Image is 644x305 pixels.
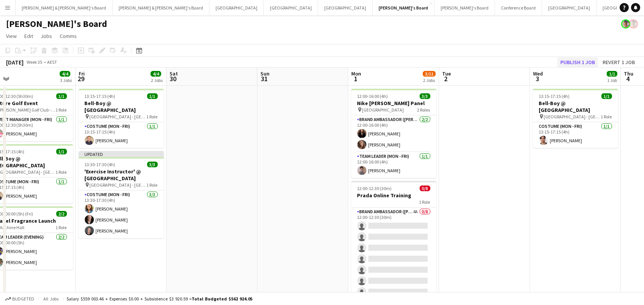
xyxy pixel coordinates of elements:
button: [PERSON_NAME]'s Board [435,0,495,15]
h3: Bell-Boy @ [GEOGRAPHIC_DATA] [79,100,164,113]
a: Jobs [38,31,55,41]
span: 1 Role [56,107,67,113]
app-user-avatar: Victoria Hunt [621,19,630,28]
button: [GEOGRAPHIC_DATA] [542,0,596,15]
span: Week 35 [25,59,44,65]
span: 2 Roles [417,107,430,113]
button: Conference Board [495,0,542,15]
span: 1/1 [601,93,612,99]
span: Mon [351,70,361,77]
a: View [3,31,20,41]
button: Revert 1 job [600,57,638,67]
button: [PERSON_NAME]'s Board [373,0,435,15]
span: 13:15-17:15 (4h) [539,93,570,99]
span: 12:00-16:00 (4h) [357,93,388,99]
span: 3/11 [423,71,436,77]
button: Publish 1 job [557,57,598,67]
div: Salary $559 003.46 + Expenses $0.00 + Subsistence $3 920.59 = [67,296,252,302]
span: Fri [79,70,85,77]
app-card-role: Costume (Mon - Fri)1/113:15-17:15 (4h)[PERSON_NAME] [79,122,164,148]
span: 12:00-12:30 (30m) [357,186,392,191]
span: Tue [442,70,451,77]
button: [PERSON_NAME] & [PERSON_NAME]'s Board [16,0,113,15]
div: Updated [79,151,164,157]
a: Edit [21,31,36,41]
span: View [6,33,17,39]
h3: Nike [PERSON_NAME] Panel [351,100,436,107]
span: 1 Role [419,199,430,205]
app-card-role: Costume (Mon - Fri)1/113:15-17:15 (4h)[PERSON_NAME] [533,122,618,148]
span: 13:15-17:15 (4h) [85,93,116,99]
app-job-card: Updated13:30-17:30 (4h)3/3'Exercise Instructor' @ [GEOGRAPHIC_DATA] [GEOGRAPHIC_DATA] - [GEOGRAPH... [79,151,164,238]
h3: 'Exercise Instructor' @ [GEOGRAPHIC_DATA] [79,168,164,182]
h1: [PERSON_NAME]'s Board [6,18,107,30]
span: Jobs [41,33,52,39]
span: 30 [168,74,178,83]
span: 31 [259,74,270,83]
app-job-card: 13:15-17:15 (4h)1/1Bell-Boy @ [GEOGRAPHIC_DATA] [GEOGRAPHIC_DATA] - [GEOGRAPHIC_DATA]1 RoleCostum... [533,89,618,148]
button: [GEOGRAPHIC_DATA] [318,0,373,15]
div: AEST [47,59,57,65]
app-job-card: 12:00-12:30 (30m)0/8Prada Online Training1 RoleBrand Ambassador ([PERSON_NAME])4A0/812:00-12:30 (... [351,181,436,293]
app-card-role: Team Leader (Mon - Fri)1/112:00-16:00 (4h)[PERSON_NAME] [351,152,436,178]
h3: Bell-Boy @ [GEOGRAPHIC_DATA] [533,100,618,113]
h3: Prada Online Training [351,192,436,199]
button: [PERSON_NAME] & [PERSON_NAME]'s Board [113,0,209,15]
span: 1 Role [56,169,67,175]
span: [GEOGRAPHIC_DATA] [362,107,404,113]
span: Total Budgeted $562 924.05 [192,296,252,302]
span: 3 [532,74,543,83]
span: 1 Role [147,182,158,188]
span: 0/8 [420,186,430,191]
span: 1 Role [601,114,612,119]
span: 2 [441,74,451,83]
app-card-role: Brand Ambassador ([PERSON_NAME])2/212:00-16:00 (4h)[PERSON_NAME][PERSON_NAME] [351,115,436,152]
app-card-role: Costume (Mon - Fri)3/313:30-17:30 (4h)[PERSON_NAME][PERSON_NAME][PERSON_NAME] [79,190,164,238]
span: 1/1 [56,149,67,154]
div: 3 Jobs [60,77,72,83]
button: [GEOGRAPHIC_DATA] [209,0,264,15]
span: 1/1 [56,93,67,99]
span: Edit [24,33,33,39]
app-user-avatar: Victoria Hunt [629,19,638,28]
span: Thu [624,70,633,77]
div: 2 Jobs [151,77,163,83]
span: 4/4 [60,71,70,77]
span: [GEOGRAPHIC_DATA] - [GEOGRAPHIC_DATA] [90,114,147,119]
span: Comms [60,33,77,39]
span: [GEOGRAPHIC_DATA] - [GEOGRAPHIC_DATA] [544,114,601,119]
button: [GEOGRAPHIC_DATA] [264,0,318,15]
span: Sun [260,70,270,77]
div: 2 Jobs [423,77,435,83]
span: Wed [533,70,543,77]
a: Comms [57,31,80,41]
span: 4/4 [151,71,161,77]
span: [GEOGRAPHIC_DATA] - [GEOGRAPHIC_DATA] [90,182,147,188]
button: Budgeted [4,295,35,303]
span: 1 [350,74,361,83]
span: 2/2 [56,211,67,217]
div: 1 Job [607,77,617,83]
span: 4 [623,74,633,83]
span: Budgeted [12,296,34,302]
span: 3/3 [420,93,430,99]
span: 1 Role [56,225,67,230]
span: 1/1 [607,71,617,77]
span: 3/3 [147,162,158,167]
span: 13:30-17:30 (4h) [85,162,116,167]
app-job-card: 13:15-17:15 (4h)1/1Bell-Boy @ [GEOGRAPHIC_DATA] [GEOGRAPHIC_DATA] - [GEOGRAPHIC_DATA]1 RoleCostum... [79,89,164,148]
span: 1 Role [147,114,158,119]
span: 29 [78,74,85,83]
span: All jobs [42,296,60,302]
span: 1/1 [147,93,158,99]
app-job-card: 12:00-16:00 (4h)3/3Nike [PERSON_NAME] Panel [GEOGRAPHIC_DATA]2 RolesBrand Ambassador ([PERSON_NAM... [351,89,436,178]
span: Sat [170,70,178,77]
div: [DATE] [6,58,24,66]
